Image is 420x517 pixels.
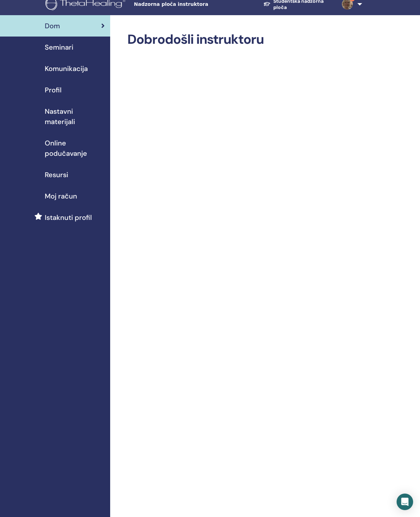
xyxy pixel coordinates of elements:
span: Komunikacija [45,63,88,74]
span: Nastavni materijali [45,106,105,127]
span: Istaknuti profil [45,212,92,223]
span: Resursi [45,170,68,180]
h2: Dobrodošli instruktoru [127,32,363,48]
div: Open Intercom Messenger [397,494,413,510]
img: graduation-cap-white.svg [263,1,271,7]
span: Online podučavanje [45,138,105,159]
span: Moj račun [45,191,77,201]
span: Dom [45,21,60,31]
span: Seminari [45,42,73,52]
span: Profil [45,85,62,95]
span: Nadzorna ploča instruktora [134,1,237,8]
